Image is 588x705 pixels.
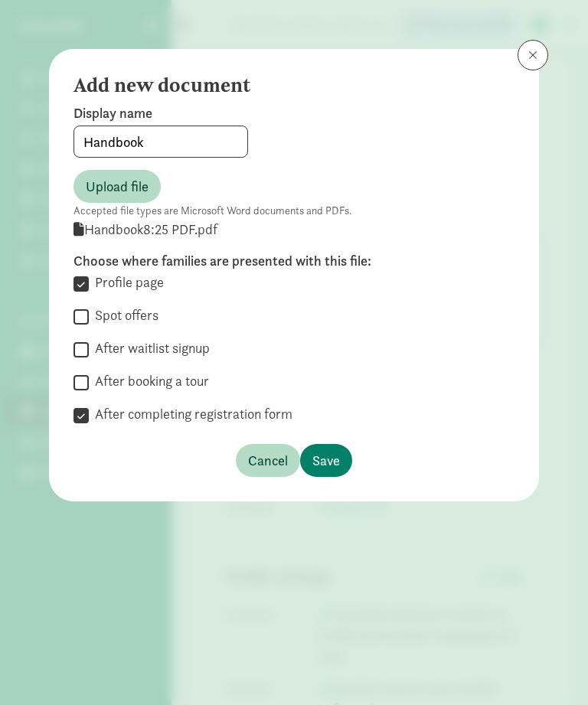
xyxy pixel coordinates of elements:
[89,273,164,292] label: Profile page
[73,170,161,203] button: Upload file
[89,306,158,325] label: Spot offers
[89,372,209,390] label: After booking a tour
[73,73,475,98] h4: Add new document
[73,203,514,219] div: Accepted file types are Microsoft Word documents and PDFs.
[73,104,514,122] label: Display name
[248,450,288,471] span: Cancel
[89,339,210,357] label: After waitlist signup
[300,444,352,477] button: Save
[84,220,217,238] span: Handbook8:25 PDF.pdf
[74,126,247,157] input: Document name
[86,176,149,197] span: Upload file
[236,444,300,477] button: Cancel
[73,252,514,270] label: Choose where families are presented with this file:
[511,586,588,659] iframe: Chat Widget
[312,450,340,471] span: Save
[89,405,292,423] label: After completing registration form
